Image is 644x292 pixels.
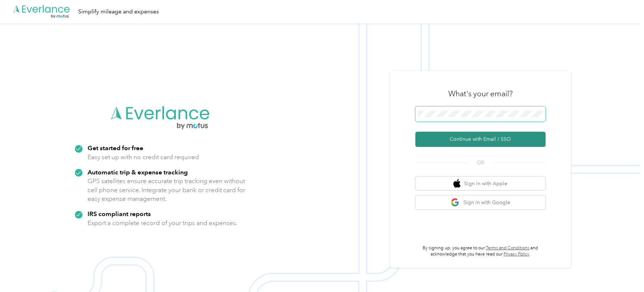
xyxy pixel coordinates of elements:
a: Terms and Conditions [486,245,529,251]
p: Easy set up with no credit card required [88,153,199,162]
strong: IRS compliant reports [88,210,151,217]
p: GPS satellites ensure accurate trip tracking even without cell phone service. Integrate your bank... [88,177,246,203]
iframe: Everlance-gr Chat Button Frame [603,251,644,292]
img: apple logo [453,179,461,188]
div: Simplify mileage and expenses [78,7,159,16]
button: apple logoSign in with Apple [415,177,546,191]
img: google logo [451,198,460,207]
button: Continue with Email / SSO [415,132,546,147]
h3: What's your email? [448,89,513,99]
button: google logoSign in with Google [415,195,546,210]
strong: Get started for free [88,144,143,152]
strong: Automatic trip & expense tracking [88,168,188,176]
p: By signing up, you agree to our and acknowledge that you have read our . [415,245,546,258]
a: Privacy Policy [504,251,529,257]
span: OR [468,159,493,166]
p: Export a complete record of your trips and expenses. [88,219,237,228]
